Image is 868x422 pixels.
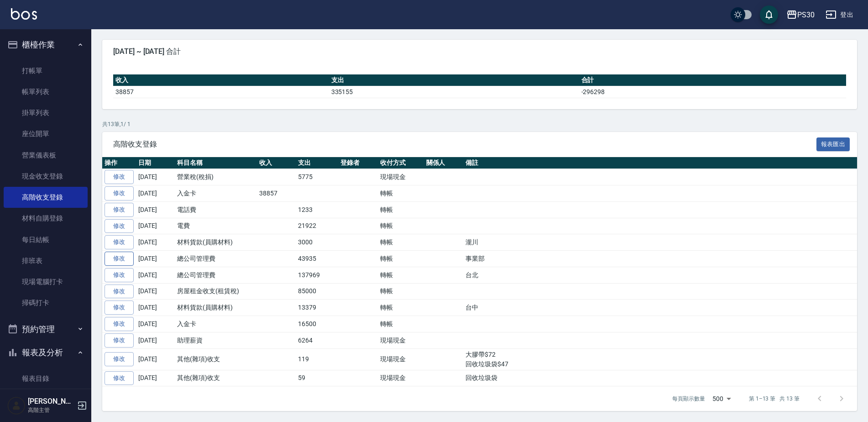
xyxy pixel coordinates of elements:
[136,157,175,169] th: 日期
[822,6,857,23] button: 登出
[4,341,88,364] button: 報表及分析
[4,123,88,144] a: 座位開單
[105,352,134,366] a: 修改
[463,267,857,283] td: 台北
[4,208,88,229] a: 材料自購登錄
[816,137,850,152] button: 報表匯出
[296,157,338,169] th: 支出
[4,368,88,389] a: 報表目錄
[136,348,175,370] td: [DATE]
[4,145,88,166] a: 營業儀表板
[783,5,818,24] button: PS30
[105,219,134,233] a: 修改
[463,348,857,370] td: 大膠帶$72 回收垃圾袋$47
[136,169,175,185] td: [DATE]
[175,218,257,234] td: 電費
[105,268,134,282] a: 修改
[136,300,175,316] td: [DATE]
[579,74,847,86] th: 合計
[378,185,424,202] td: 轉帳
[329,86,579,98] td: 335155
[105,285,134,299] a: 修改
[378,201,424,218] td: 轉帳
[424,157,464,169] th: 關係人
[378,348,424,370] td: 現場現金
[463,300,857,316] td: 台中
[175,185,257,202] td: 入金卡
[4,166,88,187] a: 現金收支登錄
[579,86,847,98] td: -296298
[296,332,338,348] td: 6264
[296,201,338,218] td: 1233
[378,234,424,251] td: 轉帳
[136,332,175,348] td: [DATE]
[113,47,846,56] span: [DATE] ~ [DATE] 合計
[378,157,424,169] th: 收付方式
[105,252,134,266] a: 修改
[296,316,338,332] td: 16500
[105,186,134,200] a: 修改
[463,251,857,267] td: 事業部
[175,300,257,316] td: 材料貨款(員購材料)
[4,271,88,292] a: 現場電腦打卡
[102,157,136,169] th: 操作
[378,169,424,185] td: 現場現金
[296,348,338,370] td: 119
[136,234,175,251] td: [DATE]
[105,203,134,217] a: 修改
[257,157,296,169] th: 收入
[136,316,175,332] td: [DATE]
[175,316,257,332] td: 入金卡
[378,218,424,234] td: 轉帳
[709,386,734,411] div: 500
[11,8,37,20] img: Logo
[136,218,175,234] td: [DATE]
[105,235,134,249] a: 修改
[4,102,88,123] a: 掛單列表
[175,157,257,169] th: 科目名稱
[105,333,134,348] a: 修改
[257,185,296,202] td: 38857
[28,397,74,406] h5: [PERSON_NAME]
[338,157,378,169] th: 登錄者
[749,395,800,403] p: 第 1–13 筆 共 13 筆
[105,317,134,331] a: 修改
[463,370,857,386] td: 回收垃圾袋
[797,9,815,21] div: PS30
[296,234,338,251] td: 3000
[4,187,88,208] a: 高階收支登錄
[136,185,175,202] td: [DATE]
[816,139,850,148] a: 報表匯出
[113,140,816,149] span: 高階收支登錄
[378,332,424,348] td: 現場現金
[378,251,424,267] td: 轉帳
[28,406,74,414] p: 高階主管
[296,300,338,316] td: 13379
[296,267,338,283] td: 137969
[672,395,705,403] p: 每頁顯示數量
[175,283,257,300] td: 房屋租金收支(租賃稅)
[113,86,329,98] td: 38857
[136,251,175,267] td: [DATE]
[105,301,134,315] a: 修改
[296,251,338,267] td: 43935
[175,251,257,267] td: 總公司管理費
[136,267,175,283] td: [DATE]
[7,396,26,415] img: Person
[4,292,88,313] a: 掃碼打卡
[136,283,175,300] td: [DATE]
[378,316,424,332] td: 轉帳
[378,283,424,300] td: 轉帳
[175,267,257,283] td: 總公司管理費
[175,348,257,370] td: 其他(雜項)收支
[378,300,424,316] td: 轉帳
[378,267,424,283] td: 轉帳
[296,370,338,386] td: 59
[175,201,257,218] td: 電話費
[175,169,257,185] td: 營業稅(稅捐)
[378,370,424,386] td: 現場現金
[4,33,88,57] button: 櫃檯作業
[175,332,257,348] td: 助理薪資
[4,317,88,341] button: 預約管理
[113,74,329,86] th: 收入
